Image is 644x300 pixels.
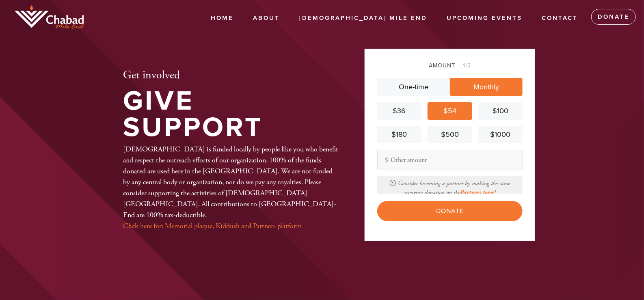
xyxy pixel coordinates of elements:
a: $500 [428,126,472,143]
div: $36 [380,106,418,117]
a: $100 [478,102,523,120]
a: [DEMOGRAPHIC_DATA] Mile End [293,10,433,26]
div: $100 [482,106,519,117]
div: Consider becoming a partner by making the same recuring donation on the ! [377,176,523,194]
a: $54 [428,102,472,120]
div: $180 [380,129,418,140]
a: Donate [591,9,636,25]
a: About [247,10,286,26]
h1: Give Support [123,88,338,140]
a: Home [205,10,240,26]
a: Contact [536,10,584,26]
a: Click here for: Memorial plaque, Kiddush and Partners platform [123,221,302,231]
div: $54 [431,106,469,117]
h2: Get involved [123,69,338,82]
a: Partners page [460,189,495,196]
span: /2 [458,62,471,69]
a: $36 [377,102,421,120]
input: Other amount [377,150,523,170]
a: $180 [377,126,421,143]
div: $500 [431,129,469,140]
input: Donate [377,201,523,221]
a: $1000 [478,126,523,143]
div: [DEMOGRAPHIC_DATA] is funded locally by people like you who benefit and respect the outreach effo... [123,144,338,231]
div: Amount [377,61,523,70]
a: Upcoming Events [441,10,528,26]
a: Monthly [450,78,523,96]
a: One-time [377,78,450,96]
img: One%20Chabad%20Left%20Logo_Half%20Color%20copy.png [12,4,89,30]
div: $1000 [482,129,519,140]
span: 1 [463,62,465,69]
